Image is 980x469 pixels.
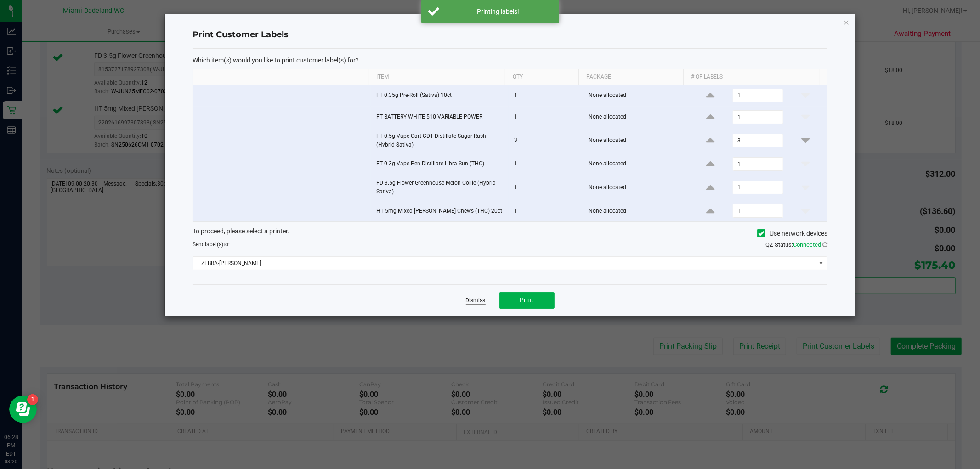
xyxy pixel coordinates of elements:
span: Send to: [193,241,230,248]
p: Which item(s) would you like to print customer label(s) for? [193,56,827,64]
span: ZEBRA-[PERSON_NAME] [193,257,816,270]
th: Item [369,69,505,85]
td: None allocated [583,128,689,153]
th: Qty [505,69,578,85]
td: None allocated [583,175,689,200]
span: label(s) [205,241,223,248]
a: Dismiss [466,297,486,305]
td: None allocated [583,153,689,175]
span: Connected [793,241,821,248]
iframe: Resource center [9,396,37,423]
td: 1 [509,107,583,128]
td: FT 0.5g Vape Cart CDT Distillate Sugar Rush (Hybrid-Sativa) [371,128,509,153]
td: None allocated [583,200,689,221]
td: FT 0.3g Vape Pen Distillate Libra Sun (THC) [371,153,509,175]
td: HT 5mg Mixed [PERSON_NAME] Chews (THC) 20ct [371,200,509,221]
h4: Print Customer Labels [193,29,827,41]
td: FT 0.35g Pre-Roll (Sativa) 10ct [371,85,509,107]
td: 1 [509,200,583,221]
label: Use network devices [757,229,827,238]
span: QZ Status: [765,241,827,248]
td: FT BATTERY WHITE 510 VARIABLE POWER [371,107,509,128]
th: Package [578,69,683,85]
td: None allocated [583,85,689,107]
div: Printing labels! [444,7,552,16]
td: 3 [509,128,583,153]
td: 1 [509,175,583,200]
td: 1 [509,153,583,175]
td: FD 3.5g Flower Greenhouse Melon Collie (Hybrid-Sativa) [371,175,509,200]
td: None allocated [583,107,689,128]
td: 1 [509,85,583,107]
th: # of labels [683,69,819,85]
button: Print [499,292,555,309]
iframe: Resource center unread badge [27,394,38,405]
div: To proceed, please select a printer. [186,226,834,240]
span: Print [520,296,534,304]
